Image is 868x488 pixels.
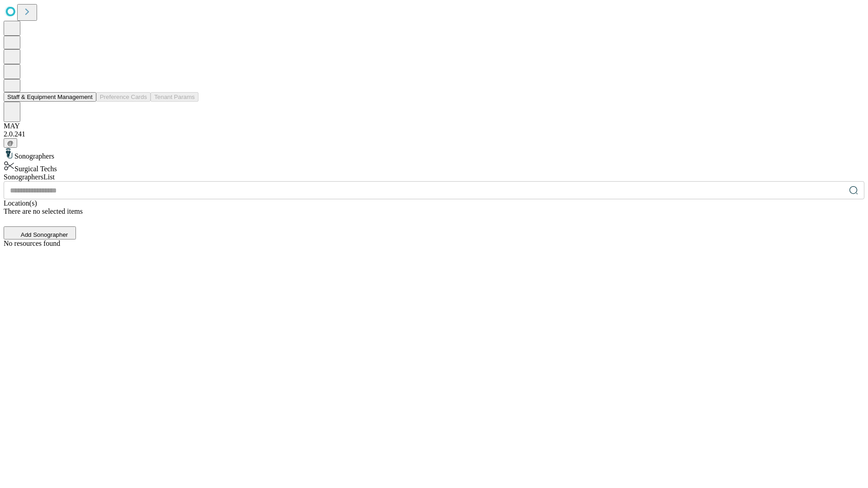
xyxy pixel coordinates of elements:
div: MAY [4,122,864,130]
button: Preference Cards [96,92,151,102]
div: Sonographers [4,148,864,160]
div: There are no selected items [4,207,864,216]
span: @ [7,140,14,146]
span: Add Sonographer [21,231,68,238]
div: Surgical Techs [4,160,864,173]
div: 2.0.241 [4,130,864,138]
div: No resources found [4,239,864,248]
button: Staff & Equipment Management [4,92,96,102]
button: Tenant Params [151,92,198,102]
span: Location(s) [4,199,37,207]
button: @ [4,138,17,148]
div: Sonographers List [4,173,864,181]
button: Add Sonographer [4,226,76,239]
